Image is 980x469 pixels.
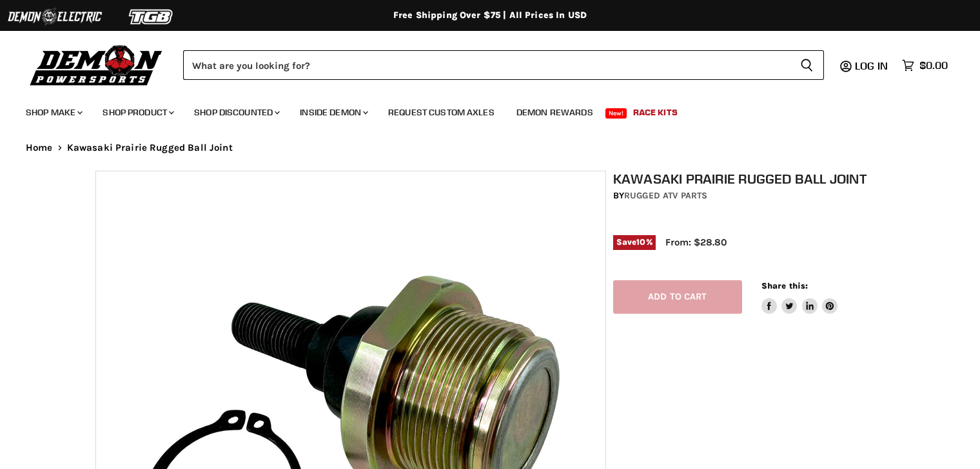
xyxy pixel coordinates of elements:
input: Search [183,50,790,80]
a: Race Kits [623,99,687,126]
span: New! [605,108,627,119]
img: Demon Electric Logo 2 [6,5,103,29]
a: Home [26,142,53,153]
span: $0.00 [919,59,948,72]
button: Search [790,50,824,80]
form: Product [183,50,824,80]
a: Log in [849,60,896,72]
a: Demon Rewards [507,99,603,126]
a: Shop Make [16,99,90,126]
a: Request Custom Axles [378,99,504,126]
span: From: $28.80 [665,236,727,248]
a: Rugged ATV Parts [624,190,707,201]
a: $0.00 [896,56,954,75]
div: by [613,189,892,203]
aside: Share this: [761,280,838,314]
a: Shop Discounted [184,99,288,126]
a: Shop Product [93,99,182,126]
span: 10 [636,237,645,247]
img: TGB Logo 2 [103,5,200,29]
span: Log in [855,59,888,72]
h1: Kawasaki Prairie Rugged Ball Joint [613,171,892,187]
span: Kawasaki Prairie Rugged Ball Joint [67,142,233,153]
img: Demon Powersports [26,42,167,88]
ul: Main menu [16,94,945,126]
span: Save % [613,235,656,249]
a: Inside Demon [290,99,376,126]
span: Share this: [761,281,808,291]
